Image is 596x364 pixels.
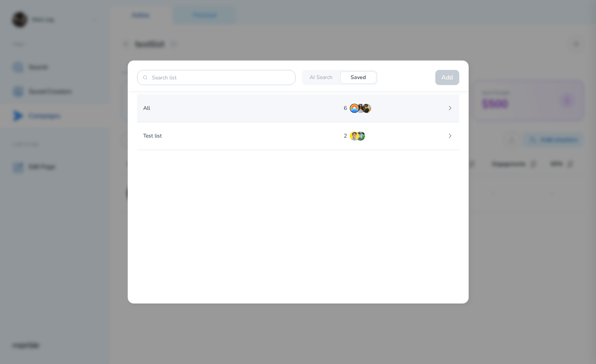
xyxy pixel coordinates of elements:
p: 6 [344,104,347,113]
p: All [143,104,338,113]
p: Test list [143,131,338,141]
button: Add [435,70,459,85]
p: 2 [344,131,347,141]
input: Search list [152,74,281,81]
p: AI Search [310,74,332,81]
p: Saved [351,74,366,81]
